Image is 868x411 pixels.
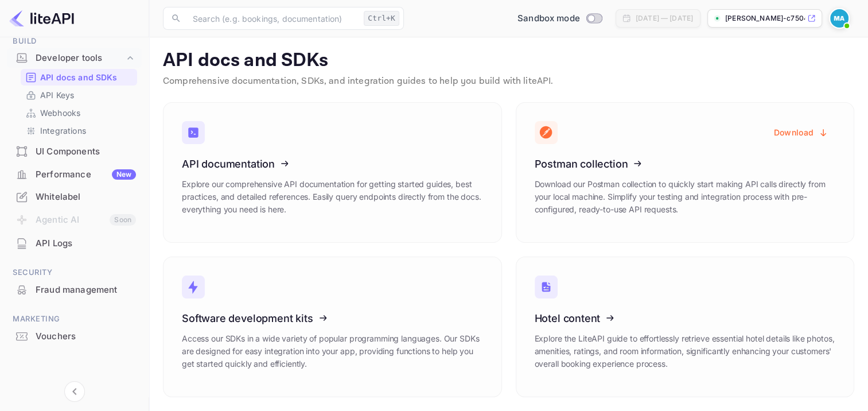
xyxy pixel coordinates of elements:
a: API docs and SDKs [25,71,133,83]
button: Collapse navigation [64,381,85,402]
p: API docs and SDKs [163,49,854,72]
p: Explore the LiteAPI guide to effortlessly retrieve essential hotel details like photos, amenities... [535,332,836,370]
div: API docs and SDKs [21,69,137,86]
img: Mohamed Aly [830,9,848,28]
p: Webhooks [40,107,80,119]
a: Webhooks [25,107,133,119]
p: Explore our comprehensive API documentation for getting started guides, best practices, and detai... [182,178,483,216]
span: Marketing [7,313,142,325]
div: Whitelabel [7,186,142,208]
div: PerformanceNew [7,164,142,186]
h3: Postman collection [535,158,836,170]
div: Developer tools [36,52,124,65]
a: Integrations [25,125,133,137]
div: Vouchers [36,330,136,343]
div: Ctrl+K [364,11,399,26]
div: Integrations [21,122,137,139]
div: UI Components [7,141,142,163]
h3: API documentation [182,158,483,170]
a: UI Components [7,141,142,162]
div: Switch to Production mode [513,12,606,25]
span: Sandbox mode [517,12,580,25]
a: API Logs [7,232,142,254]
div: API Logs [36,237,136,250]
span: Build [7,35,142,48]
div: Vouchers [7,325,142,348]
p: Comprehensive documentation, SDKs, and integration guides to help you build with liteAPI. [163,75,854,88]
div: Whitelabel [36,191,136,204]
div: UI Components [36,145,136,158]
div: Developer tools [7,48,142,68]
div: Fraud management [7,279,142,301]
div: API Logs [7,232,142,255]
p: Access our SDKs in a wide variety of popular programming languages. Our SDKs are designed for eas... [182,332,483,370]
input: Search (e.g. bookings, documentation) [186,7,359,30]
button: Download [767,121,835,144]
a: Hotel contentExplore the LiteAPI guide to effortlessly retrieve essential hotel details like phot... [516,257,855,397]
a: API Keys [25,89,133,101]
p: Download our Postman collection to quickly start making API calls directly from your local machin... [535,178,836,216]
div: Webhooks [21,104,137,121]
a: API documentationExplore our comprehensive API documentation for getting started guides, best pra... [163,102,502,243]
p: [PERSON_NAME]-c7504.nuit... [725,13,805,24]
div: Performance [36,168,136,181]
p: API Keys [40,89,74,101]
span: Security [7,266,142,279]
div: [DATE] — [DATE] [636,13,693,24]
img: LiteAPI logo [9,9,74,28]
h3: Software development kits [182,312,483,324]
div: New [112,169,136,180]
p: API docs and SDKs [40,71,118,83]
a: Whitelabel [7,186,142,207]
a: Software development kitsAccess our SDKs in a wide variety of popular programming languages. Our ... [163,257,502,397]
div: API Keys [21,87,137,103]
a: Fraud management [7,279,142,300]
h3: Hotel content [535,312,836,324]
p: Integrations [40,125,86,137]
a: Vouchers [7,325,142,347]
a: PerformanceNew [7,164,142,185]
div: Fraud management [36,284,136,297]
